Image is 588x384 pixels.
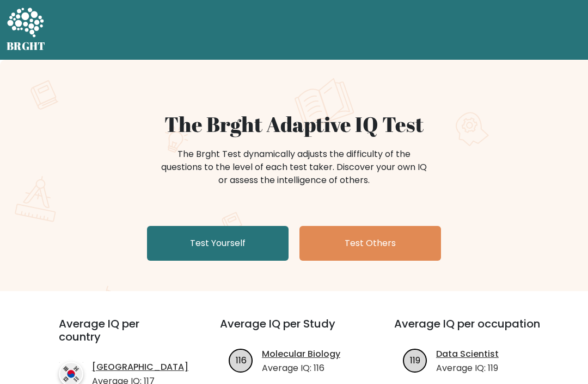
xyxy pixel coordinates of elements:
[394,317,542,343] h3: Average IQ per occupation
[299,226,441,261] a: Test Others
[436,362,499,375] p: Average IQ: 119
[7,40,46,53] h5: BRGHT
[262,348,340,361] a: Molecular Biology
[92,361,188,374] a: [GEOGRAPHIC_DATA]
[28,112,560,137] h1: The Brght Adaptive IQ Test
[158,148,430,187] div: The Brght Test dynamically adjusts the difficulty of the questions to the level of each test take...
[7,4,46,55] a: BRGHT
[235,354,246,367] text: 116
[220,317,368,343] h3: Average IQ per Study
[436,348,499,361] a: Data Scientist
[410,354,420,367] text: 119
[59,317,181,356] h3: Average IQ per country
[147,226,289,261] a: Test Yourself
[262,362,340,375] p: Average IQ: 116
